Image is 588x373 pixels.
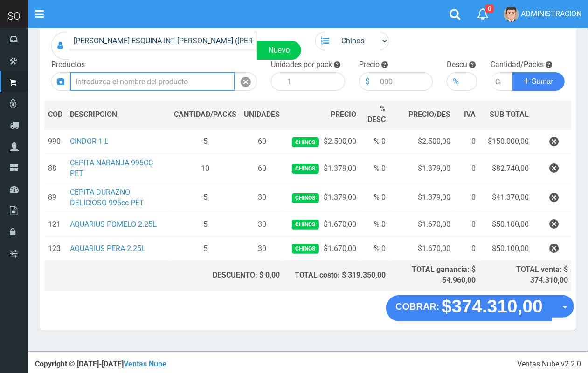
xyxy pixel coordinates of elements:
[394,264,476,286] div: TOTAL ganancia: $ 54.960,00
[170,212,240,237] td: 5
[504,7,519,22] img: User Image
[479,154,533,183] td: $82.740,00
[390,129,455,154] td: $2.500,00
[292,137,318,147] span: Chinos
[292,244,318,254] span: Chinos
[240,237,284,261] td: 30
[454,237,479,261] td: 0
[124,359,166,368] a: Ventas Nube
[360,129,390,154] td: % 0
[491,60,544,70] label: Cantidad/Packs
[292,164,318,174] span: Chinos
[454,154,479,183] td: 0
[360,183,390,212] td: % 0
[360,212,390,237] td: % 0
[283,72,345,91] input: 1
[485,4,494,13] span: 0
[284,183,360,212] td: $1.379,00
[512,72,565,91] button: Sumar
[70,137,109,146] a: CINDOR 1 L
[479,212,533,237] td: $50.100,00
[479,183,533,212] td: $41.370,00
[360,154,390,183] td: % 0
[395,301,439,312] strong: COBRAR:
[240,100,284,129] th: UNIDADES
[44,183,66,212] td: 89
[170,154,240,183] td: 10
[284,237,360,261] td: $1.670,00
[240,129,284,154] td: 60
[44,100,66,129] th: COD
[35,359,166,368] strong: Copyright © [DATE]-[DATE]
[44,237,66,261] td: 123
[284,129,360,154] td: $2.500,00
[170,129,240,154] td: 5
[359,60,380,70] label: Precio
[70,72,235,91] input: Introduzca el nombre del producto
[491,72,513,91] input: Cantidad
[240,183,284,212] td: 30
[464,72,477,91] input: 000
[69,32,257,50] input: Consumidor Final
[447,60,467,70] label: Descu
[240,154,284,183] td: 60
[359,72,375,91] div: $
[44,212,66,237] td: 121
[70,188,144,207] a: CEPITA DURAZNO DELICIOSO 995cc PET
[170,237,240,261] td: 5
[447,72,464,91] div: %
[51,60,85,70] label: Productos
[284,212,360,237] td: $1.670,00
[442,296,543,316] strong: $374.310,00
[271,60,332,70] label: Unidades por pack
[44,129,66,154] td: 990
[287,270,386,281] div: TOTAL costo: $ 319.350,00
[170,100,240,129] th: CANTIDAD/PACKS
[83,110,117,119] span: CRIPCION
[386,295,552,321] button: COBRAR: $374.310,00
[70,220,157,229] a: AQUARIUS POMELO 2.25L
[390,212,455,237] td: $1.670,00
[390,237,455,261] td: $1.670,00
[174,270,280,281] div: DESCUENTO: $ 0,00
[360,237,390,261] td: % 0
[44,154,66,183] td: 88
[408,110,450,119] span: PRECIO/DES
[375,72,433,91] input: 000
[257,41,301,60] a: Nuevo
[479,237,533,261] td: $50.100,00
[284,154,360,183] td: $1.379,00
[66,100,170,129] th: DES
[454,212,479,237] td: 0
[390,154,455,183] td: $1.379,00
[490,109,529,120] span: SUB TOTAL
[292,193,318,203] span: Chinos
[483,264,568,286] div: TOTAL venta: $ 374.310,00
[70,158,153,178] a: CEPITA NARANJA 995CC PET
[70,244,145,253] a: AQUARIUS PERA 2.25L
[331,109,356,120] span: PRECIO
[479,129,533,154] td: $150.000,00
[170,183,240,212] td: 5
[454,183,479,212] td: 0
[454,129,479,154] td: 0
[292,220,318,230] span: Chinos
[521,9,581,18] span: ADMINISTRACION
[390,183,455,212] td: $1.379,00
[240,212,284,237] td: 30
[532,77,553,85] span: Sumar
[464,110,476,119] span: IVA
[517,359,581,370] div: Ventas Nube v2.2.0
